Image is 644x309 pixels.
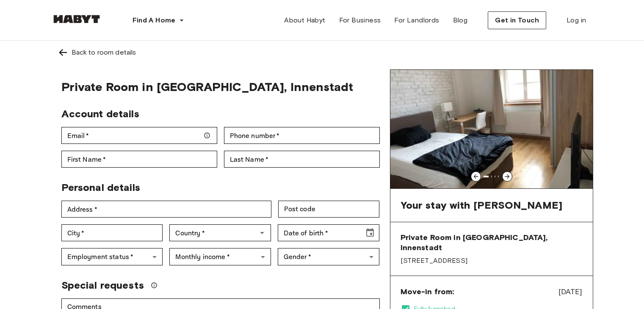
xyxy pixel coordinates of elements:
[151,282,158,289] svg: We'll do our best to accommodate your request, but please note we can't guarantee it will be poss...
[401,256,583,265] span: [STREET_ADDRESS]
[401,287,454,297] span: Move-in from:
[72,47,136,58] div: Back to room details
[390,70,593,188] img: Image of the room
[446,12,475,29] a: Blog
[133,15,176,25] span: Find A Home
[558,286,583,297] span: [DATE]
[204,132,210,139] svg: Make sure your email is correct — we'll send your booking details there.
[560,12,593,29] a: Log in
[224,151,380,168] div: Last Name
[332,12,388,29] a: For Business
[339,15,381,25] span: For Business
[401,199,562,212] span: Your stay with [PERSON_NAME]
[61,108,139,120] span: Account details
[61,181,140,193] span: Personal details
[495,15,539,25] span: Get in Touch
[61,201,271,218] div: Address
[61,151,217,168] div: First Name
[61,279,144,292] span: Special requests
[284,15,325,25] span: About Habyt
[256,227,268,239] button: Open
[61,80,380,94] span: Private Room in [GEOGRAPHIC_DATA], Innenstadt
[277,12,332,29] a: About Habyt
[278,201,380,218] div: Post code
[224,127,380,144] div: Phone number
[488,11,546,29] button: Get in Touch
[61,127,217,144] div: Email
[61,224,163,241] div: City
[51,41,593,64] a: Left pointing arrowBack to room details
[394,15,439,25] span: For Landlords
[58,47,68,58] img: Left pointing arrow
[453,15,468,25] span: Blog
[362,224,379,241] button: Choose date
[567,15,586,25] span: Log in
[126,12,191,29] button: Find A Home
[51,15,102,23] img: Habyt
[401,232,583,253] span: Private Room in [GEOGRAPHIC_DATA], Innenstadt
[387,12,446,29] a: For Landlords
